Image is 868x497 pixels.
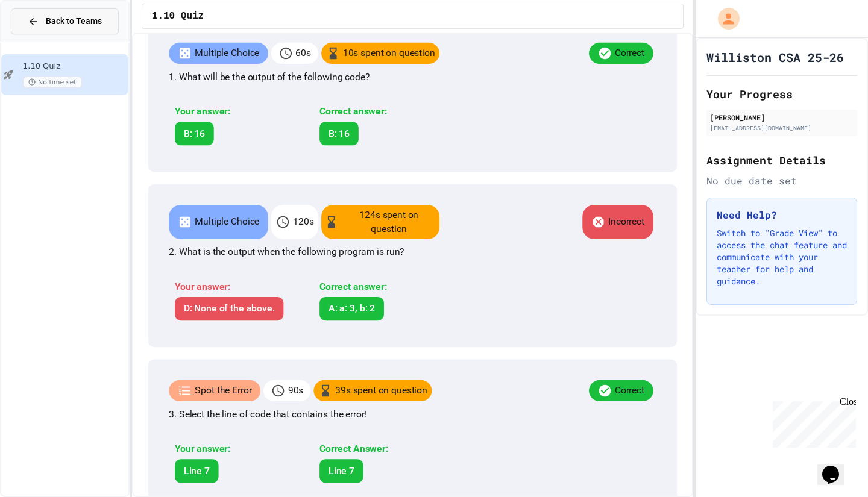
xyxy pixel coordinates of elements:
p: Switch to "Grade View" to access the chat feature and communicate with your teacher for help and ... [717,227,847,287]
div: D: None of the above. [175,297,283,320]
div: Chat with us now!Close [5,5,83,77]
div: No due date set [706,173,857,188]
span: 1.10 Quiz [152,9,204,23]
p: 1. What will be the output of the following code? [169,70,656,84]
p: Correct [615,46,644,61]
div: [EMAIL_ADDRESS][DOMAIN_NAME] [710,123,854,133]
p: Multiple Choice [195,215,259,230]
p: Correct [615,384,644,398]
h2: Your Progress [706,86,857,102]
p: 60 s [295,46,310,61]
h1: Williston CSA 25-26 [706,49,844,66]
p: 10 s spent on question [343,46,435,61]
p: 39 s spent on question [335,384,427,398]
iframe: chat widget [817,449,856,485]
p: 124 s spent on question [341,208,436,236]
p: 2. What is the output when the following program is run? [169,245,656,260]
p: Spot the Error [195,384,251,398]
p: 120 s [293,215,313,230]
div: Line 7 [319,459,363,483]
div: [PERSON_NAME] [710,112,854,123]
div: Your answer: [175,105,299,119]
button: Back to Teams [11,8,119,34]
p: Incorrect [608,215,644,230]
p: 90 s [288,384,303,398]
div: Your answer: [175,280,299,294]
span: 1.10 Quiz [23,61,126,72]
div: A: a: 3, b: 2 [319,297,384,320]
span: Back to Teams [46,15,102,28]
div: Correct answer: [319,105,444,119]
div: B: 16 [175,122,214,145]
div: Correct Answer: [319,442,444,457]
iframe: chat widget [768,396,856,448]
div: Your answer: [175,442,299,457]
span: No time set [23,77,82,88]
div: My Account [705,5,743,33]
p: 3. Select the line of code that contains the error! [169,407,656,422]
div: B: 16 [319,122,359,145]
div: Line 7 [175,459,219,483]
h2: Assignment Details [706,152,857,169]
h3: Need Help? [717,208,847,222]
div: Correct answer: [319,280,444,294]
p: Multiple Choice [195,46,259,61]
